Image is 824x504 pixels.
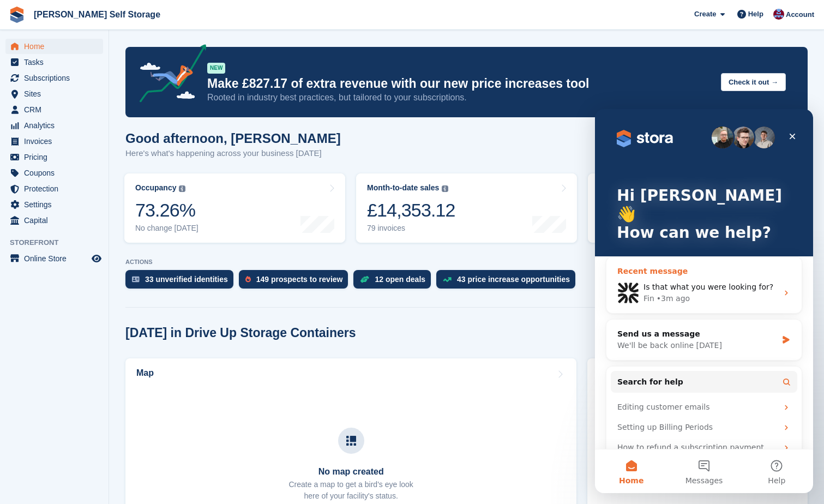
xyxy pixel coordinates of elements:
[5,165,103,181] a: menu
[125,131,341,146] h1: Good afternoon, [PERSON_NAME]
[24,39,89,54] span: Home
[694,9,716,20] span: Create
[367,224,455,233] div: 79 invoices
[442,185,448,192] img: icon-info-grey-7440780725fd019a000dd9b08b2336e03edf1995a4989e88bcd33f0948082b44.svg
[5,70,103,86] a: menu
[179,185,185,192] img: icon-info-grey-7440780725fd019a000dd9b08b2336e03edf1995a4989e88bcd33f0948082b44.svg
[207,76,712,92] p: Make £827.17 of extra revenue with our new price increases tool
[588,173,809,243] a: Awaiting payment £790.40 4 invoices
[125,147,341,160] p: Here's what's happening across your business [DATE]
[239,270,354,294] a: 149 prospects to review
[132,276,140,283] img: verify_identity-adf6edd0f0f0b5bbfe63781bf79b02c33cf7c696d77639b501bdc392416b5a36.svg
[135,224,199,233] div: No change [DATE]
[5,149,103,165] a: menu
[125,270,239,294] a: 33 unverified identities
[24,165,89,181] span: Coupons
[24,102,89,117] span: CRM
[24,55,89,70] span: Tasks
[5,55,103,70] a: menu
[436,270,581,294] a: 43 price increase opportunities
[256,275,343,284] div: 149 prospects to review
[207,63,225,74] div: NEW
[9,7,25,23] img: stora-icon-8386f47178a22dfd0bd8f6a31ec36ba5ce8667c1dd55bd0f319d3a0aa187defe.svg
[24,181,89,196] span: Protection
[124,173,345,243] a: Occupancy 73.26% No change [DATE]
[5,102,103,117] a: menu
[24,149,89,165] span: Pricing
[5,134,103,149] a: menu
[5,251,103,266] a: menu
[5,39,103,54] a: menu
[24,134,89,149] span: Invoices
[10,237,109,248] span: Storefront
[24,70,89,86] span: Subscriptions
[356,173,577,243] a: Month-to-date sales £14,353.12 79 invoices
[288,467,413,477] h3: No map created
[443,277,452,282] img: price_increase_opportunities-93ffe204e8149a01c8c9dc8f82e8f89637d9d84a8eef4429ea346261dce0b2c0.svg
[786,9,814,20] span: Account
[773,9,784,20] img: Tracy Bailey
[748,9,763,20] span: Help
[5,86,103,101] a: menu
[125,259,808,266] p: ACTIONS
[375,275,425,284] div: 12 open deals
[24,118,89,133] span: Analytics
[145,275,228,284] div: 33 unverified identities
[29,5,165,23] a: [PERSON_NAME] Self Storage
[353,270,436,294] a: 12 open deals
[5,118,103,133] a: menu
[288,479,413,502] p: Create a map to get a bird's eye look here of your facility's status.
[721,73,786,91] button: Check it out →
[207,92,712,104] p: Rooted in industry best practices, but tailored to your subscriptions.
[5,213,103,228] a: menu
[5,197,103,212] a: menu
[136,368,154,378] h2: Map
[367,183,439,193] div: Month-to-date sales
[130,44,207,106] img: price-adjustments-announcement-icon-8257ccfd72463d97f412b2fc003d46551f7dbcb40ab6d574587a9cd5c0d94...
[125,326,356,340] h2: [DATE] in Drive Up Storage Containers
[245,276,251,283] img: prospect-51fa495bee0391a8d652442698ab0144808aea92771e9ea1ae160a38d050c398.svg
[457,275,570,284] div: 43 price increase opportunities
[24,86,89,101] span: Sites
[595,109,813,493] iframe: Intercom live chat
[360,275,369,283] img: deal-1b604bf984904fb50ccaf53a9ad4b4a5d6e5aea283cecdc64d6e3604feb123c2.svg
[135,183,176,193] div: Occupancy
[5,181,103,196] a: menu
[90,252,103,265] a: Preview store
[135,199,199,221] div: 73.26%
[367,199,455,221] div: £14,353.12
[24,213,89,228] span: Capital
[24,251,89,266] span: Online Store
[346,436,356,446] img: map-icn-33ee37083ee616e46c38cad1a60f524a97daa1e2b2c8c0bc3eb3415660979fc1.svg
